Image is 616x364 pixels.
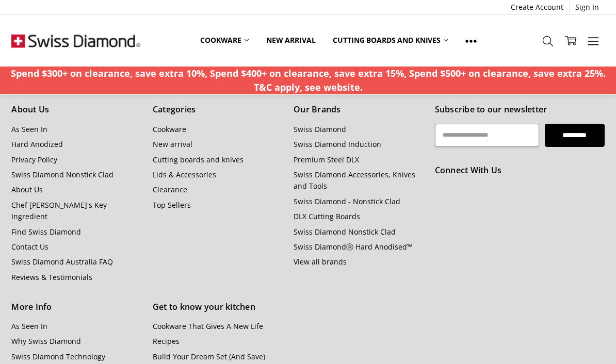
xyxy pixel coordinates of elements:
[11,227,81,237] a: Find Swiss Diamond
[153,185,187,194] a: Clearance
[11,185,43,194] a: About Us
[11,103,141,117] h5: About Us
[153,321,263,331] a: Cookware That Gives A New Life
[294,196,400,206] a: Swiss Diamond - Nonstick Clad
[153,124,186,134] a: Cookware
[294,242,413,252] a: Swiss DiamondⓇ Hard Anodised™
[435,103,605,117] h5: Subscribe to our newsletter
[294,103,423,117] h5: Our Brands
[153,139,192,149] a: New arrival
[294,139,381,149] a: Swiss Diamond Induction
[153,200,191,210] a: Top Sellers
[11,200,107,221] a: Chef [PERSON_NAME]'s Key Ingredient
[153,170,216,179] a: Lids & Accessories
[435,164,605,177] h5: Connect With Us
[6,67,611,94] p: Spend $300+ on clearance, save extra 10%, Spend $400+ on clearance, save extra 15%, Spend $500+ o...
[11,15,140,67] img: Free Shipping On Every Order
[153,336,180,346] a: Recipes
[11,272,92,282] a: Reviews & Testimonials
[457,29,485,52] a: Show All
[11,321,47,331] a: As Seen In
[153,103,282,117] h5: Categories
[11,301,141,314] h5: More Info
[11,124,47,134] a: As Seen In
[294,124,346,134] a: Swiss Diamond
[294,227,396,237] a: Swiss Diamond Nonstick Clad
[294,170,415,191] a: Swiss Diamond Accessories, Knives and Tools
[294,211,360,221] a: DLX Cutting Boards
[294,155,359,164] a: Premium Steel DLX
[257,29,324,52] a: New arrival
[11,352,105,361] a: Swiss Diamond Technology
[11,155,57,164] a: Privacy Policy
[191,29,257,52] a: Cookware
[324,29,457,52] a: Cutting boards and knives
[153,155,244,164] a: Cutting boards and knives
[153,352,265,361] a: Build Your Dream Set (And Save)
[11,257,113,267] a: Swiss Diamond Australia FAQ
[11,139,63,149] a: Hard Anodized
[11,242,48,252] a: Contact Us
[11,170,114,179] a: Swiss Diamond Nonstick Clad
[153,301,282,314] h5: Get to know your kitchen
[294,257,347,267] a: View all brands
[11,336,81,346] a: Why Swiss Diamond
